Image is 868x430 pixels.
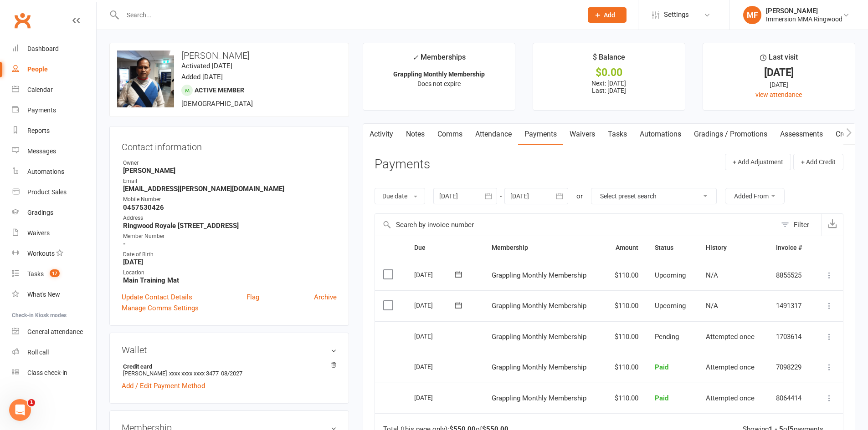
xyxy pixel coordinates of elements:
[603,321,647,352] td: $110.00
[706,394,755,402] span: Attempted once
[122,345,337,355] h3: Wallet
[12,182,96,202] a: Product Sales
[664,5,689,25] span: Settings
[123,195,337,204] div: Mobile Number
[603,290,647,321] td: $110.00
[698,236,768,259] th: History
[123,222,337,230] strong: Ringwood Royale [STREET_ADDRESS]
[12,322,96,342] a: General attendance kiosk mode
[27,369,67,376] div: Class check-in
[768,290,813,321] td: 1491317
[375,157,430,172] h3: Payments
[576,191,583,202] div: or
[375,214,776,236] input: Search by invoice number
[412,51,466,68] div: Memberships
[483,236,603,259] th: Membership
[412,53,418,62] i: ✓
[123,214,337,223] div: Address
[123,258,337,266] strong: [DATE]
[50,269,60,277] span: 17
[123,268,337,277] div: Location
[603,260,647,291] td: $110.00
[122,380,205,391] a: Add / Edit Payment Method
[760,51,798,68] div: Last visit
[11,9,34,32] a: Clubworx
[27,168,64,175] div: Automations
[776,214,822,236] button: Filter
[123,167,337,175] strong: [PERSON_NAME]
[541,68,677,77] div: $0.00
[27,328,83,335] div: General attendance
[181,73,223,81] time: Added [DATE]
[492,363,586,371] span: Grappling Monthly Membership
[27,127,50,134] div: Reports
[588,7,627,23] button: Add
[12,59,96,80] a: People
[706,363,755,371] span: Attempted once
[768,236,813,259] th: Invoice #
[633,124,688,145] a: Automations
[492,271,586,279] span: Grappling Monthly Membership
[563,124,601,145] a: Waivers
[768,352,813,383] td: 7098229
[117,51,341,61] h3: [PERSON_NAME]
[27,147,56,155] div: Messages
[604,11,615,19] span: Add
[9,399,31,421] iframe: Intercom live chat
[768,383,813,414] td: 8064414
[655,271,686,279] span: Upcoming
[12,264,96,284] a: Tasks 17
[768,321,813,352] td: 1703614
[12,39,96,59] a: Dashboard
[27,229,50,237] div: Waivers
[123,232,337,241] div: Member Number
[122,303,199,314] a: Manage Comms Settings
[414,329,456,343] div: [DATE]
[541,80,677,94] p: Next: [DATE] Last: [DATE]
[12,80,96,100] a: Calendar
[518,124,563,145] a: Payments
[27,270,44,278] div: Tasks
[363,124,400,145] a: Activity
[743,6,761,24] div: MF
[755,91,802,98] a: view attendance
[768,260,813,291] td: 8855525
[794,219,809,230] div: Filter
[123,363,332,370] strong: Credit card
[393,71,485,78] strong: Grappling Monthly Membership
[122,138,337,152] h3: Contact information
[123,203,337,212] strong: 0457530426
[706,333,755,341] span: Attempted once
[706,302,718,310] span: N/A
[27,188,67,196] div: Product Sales
[414,359,456,374] div: [DATE]
[593,51,625,68] div: $ Balance
[655,302,686,310] span: Upcoming
[414,298,456,312] div: [DATE]
[27,45,59,52] div: Dashboard
[492,394,586,402] span: Grappling Monthly Membership
[12,363,96,383] a: Class kiosk mode
[417,80,461,87] span: Does not expire
[603,383,647,414] td: $110.00
[27,349,49,356] div: Roll call
[688,124,774,145] a: Gradings / Promotions
[27,209,53,216] div: Gradings
[711,80,847,90] div: [DATE]
[123,240,337,248] strong: -
[375,188,425,204] button: Due date
[12,202,96,223] a: Gradings
[603,352,647,383] td: $110.00
[655,363,668,371] span: Paid
[27,106,56,114] div: Payments
[123,250,337,259] div: Date of Birth
[603,236,647,259] th: Amount
[725,188,785,204] button: Added From
[766,15,842,23] div: Immersion MMA Ringwood
[195,86,244,94] span: Active member
[711,68,847,77] div: [DATE]
[12,342,96,363] a: Roll call
[12,223,96,243] a: Waivers
[414,390,456,405] div: [DATE]
[221,370,242,377] span: 08/2027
